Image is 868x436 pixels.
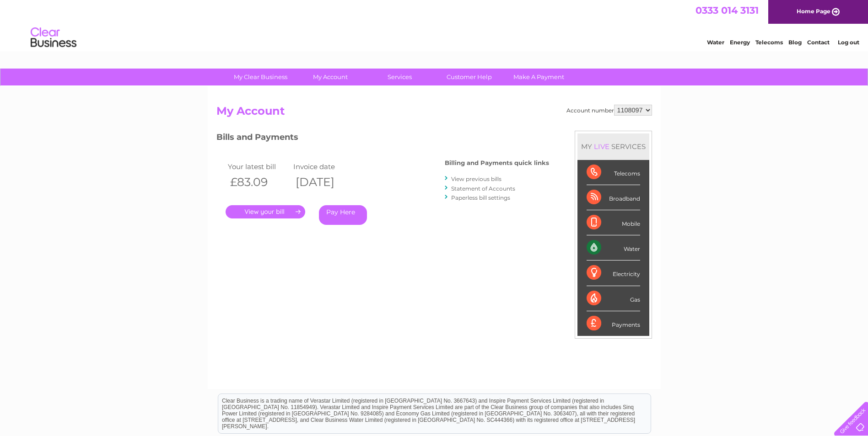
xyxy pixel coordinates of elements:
[587,311,640,336] div: Payments
[451,175,501,182] a: View previous bills
[587,185,640,210] div: Broadband
[451,194,510,201] a: Paperless bill settings
[838,39,859,46] a: Log out
[807,39,830,46] a: Contact
[223,69,298,85] a: My Clear Business
[566,105,652,116] div: Account number
[730,39,750,46] a: Energy
[707,39,724,46] a: Water
[755,39,783,46] a: Telecoms
[226,160,291,173] td: Your latest bill
[291,160,357,173] td: Invoice date
[788,39,802,46] a: Blog
[226,173,291,191] th: £83.09
[431,69,507,85] a: Customer Help
[451,185,515,192] a: Statement of Accounts
[218,5,651,44] div: Clear Business is a trading name of Verastar Limited (registered in [GEOGRAPHIC_DATA] No. 3667643...
[445,160,549,166] h4: Billing and Payments quick links
[587,210,640,235] div: Mobile
[319,205,367,225] a: Pay Here
[216,105,652,122] h2: My Account
[226,205,305,218] a: .
[592,142,611,151] div: LIVE
[587,261,640,286] div: Electricity
[216,131,549,147] h3: Bills and Payments
[587,286,640,311] div: Gas
[695,5,759,16] a: 0333 014 3131
[292,69,368,85] a: My Account
[30,24,77,52] img: logo.png
[587,235,640,261] div: Water
[577,133,649,160] div: MY SERVICES
[501,69,577,85] a: Make A Payment
[362,69,437,85] a: Services
[587,160,640,185] div: Telecoms
[291,173,357,191] th: [DATE]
